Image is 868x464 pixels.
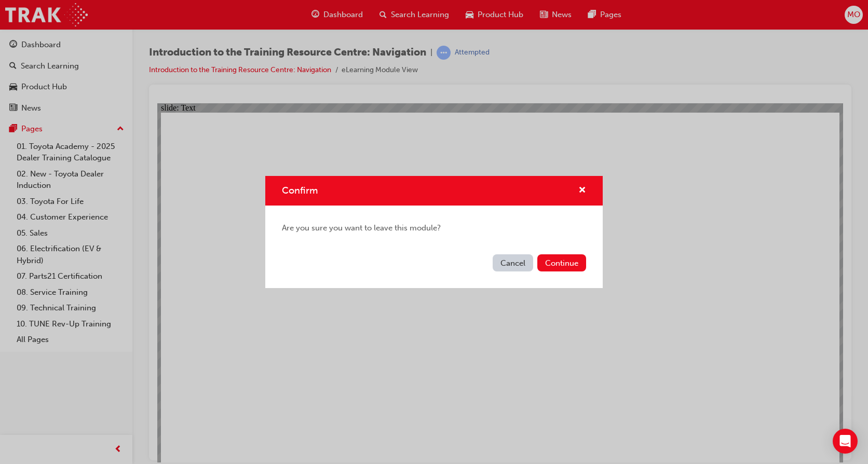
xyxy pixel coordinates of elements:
[833,429,858,454] div: Open Intercom Messenger
[265,206,603,251] div: Are you sure you want to leave this module?
[578,186,586,196] span: cross-icon
[578,184,586,197] button: cross-icon
[282,185,318,196] span: Confirm
[537,254,586,271] button: Continue
[265,176,603,288] div: Confirm
[493,254,533,271] button: Cancel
